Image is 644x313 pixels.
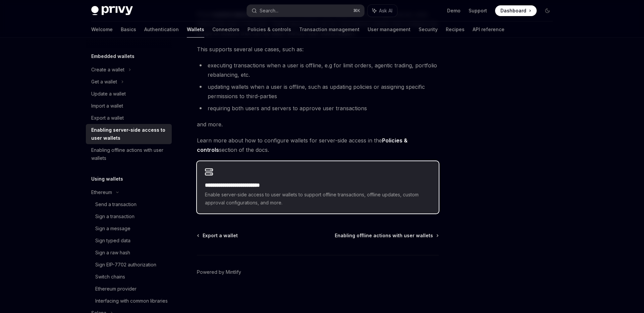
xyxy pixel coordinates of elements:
a: Connectors [212,21,239,38]
img: dark logo [91,6,133,15]
a: Transaction management [299,21,360,38]
span: and more. [197,120,439,129]
a: Welcome [91,21,113,38]
a: Demo [447,7,461,14]
a: User management [368,21,411,38]
a: Authentication [144,21,179,38]
a: Sign typed data [86,235,172,247]
div: Sign a message [95,225,130,233]
li: updating wallets when a user is offline, such as updating policies or assigning specific permissi... [197,82,439,101]
a: Update a wallet [86,88,172,100]
li: requiring both users and servers to approve user transactions [197,104,439,113]
a: Policies & controls [248,21,291,38]
span: Dashboard [500,7,526,14]
button: Ask AI [368,5,397,17]
span: ⌘ K [353,8,360,13]
a: Powered by Mintlify [197,269,241,275]
span: Enable server-side access to user wallets to support offline transactions, offline updates, custo... [205,191,431,207]
a: API reference [473,21,504,38]
span: Enabling offline actions with user wallets [335,232,433,239]
div: Send a transaction [95,200,137,208]
a: Sign EIP-7702 authorization [86,259,172,271]
div: Ethereum [91,188,112,196]
div: Export a wallet [91,114,124,122]
div: Get a wallet [91,78,117,86]
a: Enabling offline actions with user wallets [86,144,172,164]
div: Sign EIP-7702 authorization [95,261,156,269]
a: Dashboard [495,5,537,16]
a: Export a wallet [86,112,172,124]
h5: Using wallets [91,175,123,183]
a: Send a transaction [86,198,172,210]
a: Enabling offline actions with user wallets [335,232,438,239]
span: Learn more about how to configure wallets for server-side access in the section of the docs. [197,136,439,154]
a: Sign a transaction [86,210,172,223]
button: Toggle dark mode [542,5,553,16]
div: Search... [260,7,278,15]
div: Import a wallet [91,102,123,110]
div: Interfacing with common libraries [95,297,168,305]
div: Sign a raw hash [95,249,130,257]
a: Import a wallet [86,100,172,112]
span: Ask AI [379,7,392,14]
li: executing transactions when a user is offline, e.g for limit orders, agentic trading, portfolio r... [197,61,439,79]
a: Recipes [446,21,465,38]
div: Switch chains [95,273,125,281]
h5: Embedded wallets [91,52,135,60]
div: Sign typed data [95,237,130,245]
span: This supports several use cases, such as: [197,45,439,54]
div: Sign a transaction [95,212,135,221]
span: Export a wallet [203,232,238,239]
a: Sign a raw hash [86,247,172,259]
a: Ethereum provider [86,283,172,295]
div: Enabling offline actions with user wallets [91,146,168,162]
button: Search...⌘K [247,5,364,17]
div: Ethereum provider [95,285,137,293]
a: Enabling server-side access to user wallets [86,124,172,144]
a: Switch chains [86,271,172,283]
a: Security [419,21,438,38]
a: Wallets [187,21,204,38]
a: Sign a message [86,223,172,235]
a: Basics [121,21,136,38]
div: Create a wallet [91,66,124,74]
div: Update a wallet [91,90,126,98]
div: Enabling server-side access to user wallets [91,126,168,142]
a: Export a wallet [198,232,238,239]
a: Interfacing with common libraries [86,295,172,307]
a: Support [469,7,487,14]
